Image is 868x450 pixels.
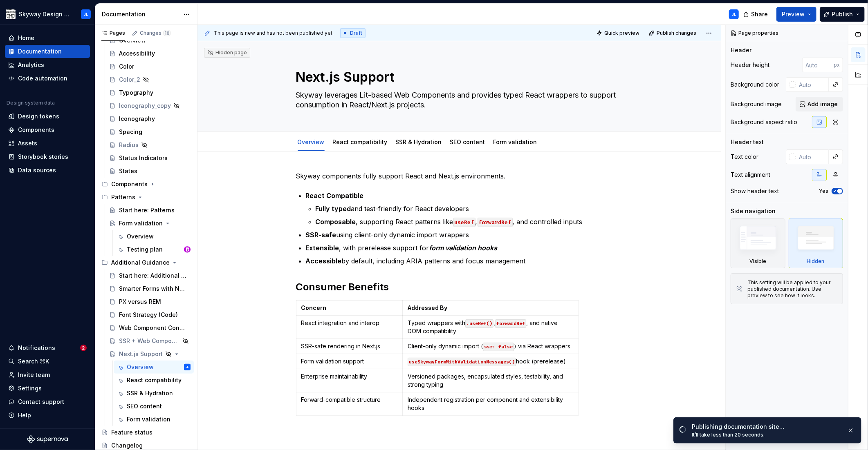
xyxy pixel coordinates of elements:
[5,45,90,58] a: Documentation
[18,47,62,56] div: Documentation
[6,9,16,19] img: 7d2f9795-fa08-4624-9490-5a3f7218a56a.png
[796,77,829,92] input: Auto
[114,361,194,374] a: OverviewJL
[747,279,838,299] div: This setting will be applied to your published documentation. Use preview to see how it looks.
[692,432,841,438] div: It’ll take less than 20 seconds.
[114,230,194,243] a: Overview
[646,27,700,39] button: Publish changes
[306,231,336,239] strong: SSR-safe
[127,402,162,410] div: SEO content
[819,188,828,194] label: Yes
[18,384,42,392] div: Settings
[111,180,148,188] div: Components
[739,7,773,22] button: Share
[106,295,194,308] a: PX versus REM
[186,363,189,371] div: JL
[490,133,541,150] div: Form validation
[301,396,398,404] p: Forward-compatible structure
[330,133,391,150] div: React compatibility
[127,389,173,397] div: SSR & Hydration
[119,337,180,345] div: SSR + Web Components
[127,415,170,423] div: Form validation
[101,30,125,36] div: Pages
[408,319,573,335] p: Typed wrappers with , , and native DOM compatibility
[119,89,153,97] div: Typography
[119,324,186,332] div: Web Component Console Errors
[408,372,573,389] p: Versioned packages, encapsulated styles, testability, and strong typing
[7,100,55,106] div: Design system data
[106,151,194,165] a: Status Indicators
[731,171,770,179] div: Text alignment
[478,218,513,227] code: forwardRef
[18,153,68,161] div: Storybook stories
[163,30,171,36] span: 10
[119,219,163,227] div: Form validation
[119,62,134,71] div: Color
[316,204,623,214] p: and test-friendly for React developers
[301,357,398,365] p: Form validation support
[119,206,175,214] div: Start here: Patterns
[731,46,751,54] div: Header
[80,345,87,351] span: 2
[316,205,351,213] strong: Fully typed
[776,7,816,22] button: Preview
[106,125,194,138] a: Spacing
[98,256,194,269] div: Additional Guidance
[5,137,90,150] a: Assets
[18,398,64,406] div: Contact support
[731,153,758,161] div: Text color
[333,138,388,145] a: React compatibility
[106,138,194,151] a: Radius
[731,80,779,89] div: Background color
[453,218,475,227] code: useRef
[106,348,194,361] a: Next.js Support
[789,218,843,268] div: Hidden
[306,230,623,240] p: using client-only dynamic import wrappers
[106,321,194,334] a: Web Component Console Errors
[296,171,623,181] p: Skyway components fully support React and Next.js environments.
[119,76,140,84] div: Color_2
[834,62,840,68] p: px
[18,34,34,42] div: Home
[447,133,489,150] div: SEO content
[5,341,90,354] button: Notifications2
[5,123,90,136] a: Components
[18,344,55,352] div: Notifications
[301,319,398,327] p: React integration and interop
[393,133,445,150] div: SSR & Hydration
[306,256,623,266] p: by default, including ARIA patterns and focus management
[119,285,186,293] div: Smarter Forms with Native Validation APIs
[5,110,90,123] a: Design tokens
[408,342,573,350] p: Client-only dynamic import ( ) via React wrappers
[5,31,90,45] a: Home
[294,89,621,111] textarea: Skyway leverages Lit-based Web Components and provides typed React wrappers to support consumptio...
[807,100,838,108] span: Add image
[350,30,362,36] span: Draft
[450,138,485,145] a: SEO content
[5,150,90,163] a: Storybook stories
[5,409,90,422] button: Help
[114,374,194,387] a: React compatibility
[18,112,59,120] div: Design tokens
[106,217,194,230] a: Form validation
[731,118,797,126] div: Background aspect ratio
[106,308,194,321] a: Font Strategy (Code)
[802,58,834,72] input: Auto
[316,217,623,227] p: , supporting React patterns like , , and controlled inputs
[296,281,623,294] h2: Consumer Benefits
[408,304,447,311] strong: Addressed By
[18,411,31,419] div: Help
[106,112,194,125] a: Iconography
[820,7,865,22] button: Publish
[18,139,37,147] div: Assets
[106,99,194,112] a: Iconography_copy
[119,272,186,280] div: Start here: Additional Guidance
[106,47,194,60] a: Accessibility
[127,232,154,241] div: Overview
[807,258,825,265] div: Hidden
[306,243,623,253] p: , with prerelease support for
[106,73,194,86] a: Color_2
[749,258,766,265] div: Visible
[119,350,163,358] div: Next.js Support
[18,126,54,134] div: Components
